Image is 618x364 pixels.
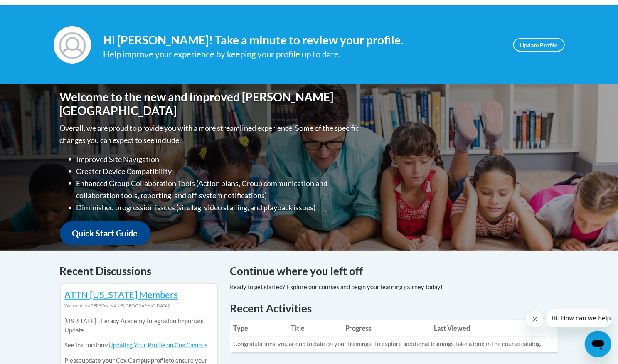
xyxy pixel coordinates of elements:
h4: Continue where you left off [230,263,559,279]
p: [US_STATE] Literacy Academy Integration Important Update [65,317,213,335]
th: Type [230,320,288,337]
th: Title [288,320,342,337]
span: Hi. How can we help? [5,6,67,12]
iframe: Button to launch messaging window [585,331,611,357]
h1: Welcome to the new and improved [PERSON_NAME][GEOGRAPHIC_DATA] [60,90,361,118]
div: Help improve your experience by keeping your profile up to date. [103,47,501,61]
p: See instructions: [65,341,213,350]
a: ATTN [US_STATE] Members [65,289,178,300]
li: Diminished progression issues (site lag, video stalling, and playback issues) [76,202,361,214]
h1: Recent Activities [230,301,559,316]
div: Welcome to [PERSON_NAME][GEOGRAPHIC_DATA]! [65,301,213,310]
h4: Hi [PERSON_NAME]! Take a minute to review your profile. [103,33,501,47]
li: Enhanced Group Collaboration Tools (Action plans, Group communication and collaboration tools, re... [76,177,361,202]
th: Progress [342,320,431,337]
th: Last Viewed [431,320,545,337]
iframe: Message from company [547,309,611,327]
img: Profile Image [54,26,91,64]
a: Update Profile [513,38,565,52]
td: Congratulations, you are up to date on your trainings! To explore additional trainings, take a lo... [230,337,545,352]
li: Improved Site Navigation [76,153,361,165]
a: Quick Start Guide [60,221,150,245]
p: Overall, we are proud to provide you with a more streamlined experience. Some of the specific cha... [60,122,361,146]
li: Greater Device Compatibility [76,165,361,177]
b: update your Cox Campus profile [82,357,169,364]
a: Updating Your Profile on Cox Campus [109,342,208,349]
h4: Recent Discussions [60,263,218,279]
iframe: Close message [527,311,543,327]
